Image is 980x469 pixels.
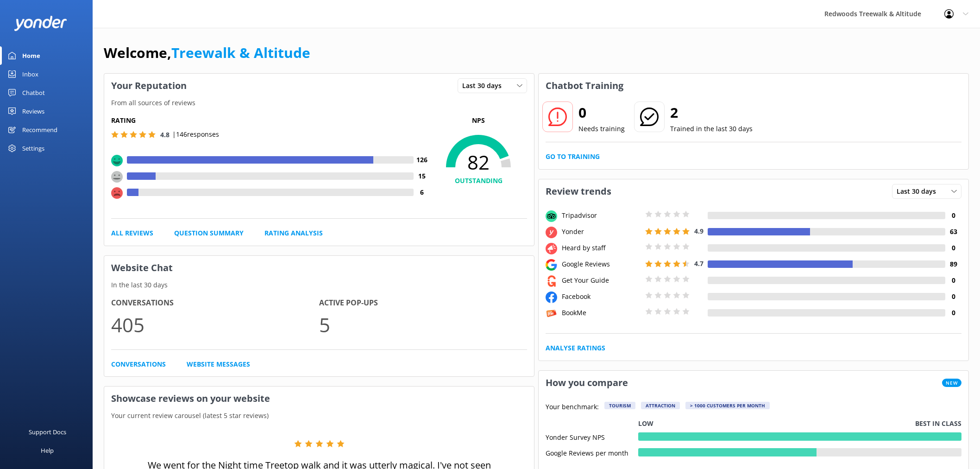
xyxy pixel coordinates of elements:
h2: 2 [670,101,753,124]
p: From all sources of reviews [104,98,534,108]
p: 5 [319,309,527,340]
h3: Your Reputation [104,74,194,98]
p: NPS [430,115,527,126]
p: Your current review carousel (latest 5 star reviews) [104,411,534,421]
div: Google Reviews [559,259,643,269]
div: Recommend [22,120,57,139]
h4: OUTSTANDING [430,176,527,186]
p: 405 [111,309,319,340]
h3: Review trends [539,179,618,203]
h3: Showcase reviews on your website [104,387,534,411]
h4: Active Pop-ups [319,297,527,309]
p: Best in class [915,418,961,429]
h4: Conversations [111,297,319,309]
div: Tripadvisor [559,210,643,221]
span: 4.7 [694,259,704,268]
div: Yonder Survey NPS [546,432,638,441]
p: Your benchmark: [546,402,599,413]
a: Treewalk & Altitude [171,43,310,62]
h4: 0 [945,210,961,221]
div: > 1000 customers per month [685,402,770,409]
div: BookMe [559,308,643,318]
h2: 0 [578,101,625,124]
h3: How you compare [539,371,635,395]
div: Support Docs [29,423,66,441]
h4: 0 [945,275,961,285]
a: Go to Training [546,152,600,162]
h4: 6 [414,187,430,197]
p: Trained in the last 30 days [670,124,753,134]
span: 82 [430,151,527,174]
div: Help [41,441,54,460]
div: Chatbot [22,83,45,102]
div: Google Reviews per month [546,448,638,456]
div: Home [22,46,40,65]
div: Settings [22,139,44,158]
p: | 146 responses [172,129,219,139]
div: Yonder [559,227,643,237]
h1: Welcome, [104,42,310,64]
h4: 89 [945,259,961,269]
div: Get Your Guide [559,275,643,285]
a: Conversations [111,359,166,369]
a: Analyse Ratings [546,343,605,353]
span: 4.8 [160,130,170,139]
span: 4.9 [694,227,704,235]
h4: 15 [414,171,430,181]
span: Last 30 days [897,186,942,196]
h3: Chatbot Training [539,74,630,98]
p: In the last 30 days [104,280,534,290]
span: Last 30 days [462,81,507,91]
h3: Website Chat [104,256,534,280]
p: Needs training [578,124,625,134]
span: New [942,379,961,387]
a: All Reviews [111,228,153,238]
div: Facebook [559,292,643,302]
a: Question Summary [174,228,244,238]
h4: 126 [414,155,430,165]
h4: 0 [945,292,961,302]
div: Heard by staff [559,243,643,253]
div: Inbox [22,65,38,83]
img: yonder-white-logo.png [14,16,67,31]
div: Tourism [604,402,635,409]
div: Reviews [22,102,44,120]
h4: 63 [945,227,961,237]
h4: 0 [945,308,961,318]
h4: 0 [945,243,961,253]
a: Rating Analysis [264,228,323,238]
p: Low [638,418,653,429]
a: Website Messages [187,359,250,369]
h5: Rating [111,115,430,126]
div: Attraction [641,402,680,409]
